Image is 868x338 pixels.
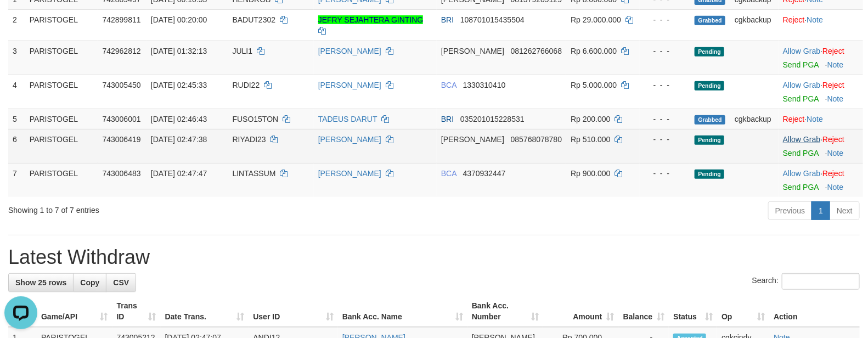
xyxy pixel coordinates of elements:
[441,115,454,123] span: BRI
[8,273,74,292] a: Show 25 rows
[644,114,686,125] div: - - -
[463,169,506,178] span: Copy 4370932447 to clipboard
[695,115,725,125] span: Grabbed
[644,134,686,145] div: - - -
[807,115,824,123] a: Note
[460,15,525,24] span: Copy 108701015435504 to clipboard
[233,81,260,89] span: RUDI22
[441,81,456,89] span: BCA
[571,47,617,55] span: Rp 6.600.000
[318,15,424,24] a: JEFRY SEJAHTERA GINTING
[571,81,617,89] span: Rp 5.000.000
[783,169,820,178] a: Allow Grab
[730,109,779,129] td: cgkbackup
[112,296,161,327] th: Trans ID: activate to sort column ascending
[511,135,562,144] span: Copy 085768078780 to clipboard
[37,296,112,327] th: Game/API: activate to sort column ascending
[783,135,820,144] a: Allow Grab
[102,115,140,123] span: 743006001
[811,201,830,220] a: 1
[822,81,844,89] a: Reject
[768,201,812,220] a: Previous
[830,201,860,220] a: Next
[102,15,140,24] span: 742899811
[571,15,621,24] span: Rp 29.000.000
[73,273,106,292] a: Copy
[543,296,619,327] th: Amount: activate to sort column ascending
[644,14,686,25] div: - - -
[151,81,207,89] span: [DATE] 02:45:33
[151,169,207,178] span: [DATE] 02:47:47
[717,296,769,327] th: Op: activate to sort column ascending
[249,296,337,327] th: User ID: activate to sort column ascending
[827,60,844,69] a: Note
[827,183,844,191] a: Note
[318,47,381,55] a: [PERSON_NAME]
[779,75,863,109] td: ·
[783,81,820,89] a: Allow Grab
[233,47,253,55] span: JULI1
[822,135,844,144] a: Reject
[571,169,610,178] span: Rp 900.000
[318,115,377,123] a: TADEUS DARUT
[161,296,249,327] th: Date Trans.: activate to sort column ascending
[783,183,819,191] a: Send PGA
[460,115,525,123] span: Copy 035201015228531 to clipboard
[8,75,25,109] td: 4
[695,170,724,179] span: Pending
[783,47,822,55] span: ·
[827,94,844,103] a: Note
[779,9,863,41] td: ·
[8,163,25,197] td: 7
[25,9,98,41] td: PARISTOGEL
[822,169,844,178] a: Reject
[571,115,610,123] span: Rp 200.000
[8,129,25,163] td: 6
[233,169,276,178] span: LINTASSUM
[233,15,276,24] span: BADUT2302
[151,115,207,123] span: [DATE] 02:46:43
[644,46,686,57] div: - - -
[8,200,353,216] div: Showing 1 to 7 of 7 entries
[783,94,819,103] a: Send PGA
[779,163,863,197] td: ·
[318,81,381,89] a: [PERSON_NAME]
[827,149,844,157] a: Note
[25,163,98,197] td: PARISTOGEL
[441,169,456,178] span: BCA
[80,278,99,287] span: Copy
[779,109,863,129] td: ·
[25,129,98,163] td: PARISTOGEL
[25,109,98,129] td: PARISTOGEL
[8,41,25,75] td: 3
[783,115,805,123] a: Reject
[8,109,25,129] td: 5
[782,273,860,290] input: Search:
[113,278,129,287] span: CSV
[669,296,717,327] th: Status: activate to sort column ascending
[233,115,279,123] span: FUSO15TON
[783,60,819,69] a: Send PGA
[467,296,543,327] th: Bank Acc. Number: activate to sort column ascending
[695,47,724,57] span: Pending
[233,135,266,144] span: RIYADI23
[752,273,860,290] label: Search:
[783,81,822,89] span: ·
[338,296,467,327] th: Bank Acc. Name: activate to sort column ascending
[807,15,824,24] a: Note
[25,41,98,75] td: PARISTOGEL
[783,149,819,157] a: Send PGA
[695,81,724,91] span: Pending
[8,9,25,41] td: 2
[730,9,779,41] td: cgkbackup
[441,15,454,24] span: BRI
[695,16,725,25] span: Grabbed
[102,47,140,55] span: 742962812
[618,296,669,327] th: Balance: activate to sort column ascending
[318,135,381,144] a: [PERSON_NAME]
[783,15,805,24] a: Reject
[571,135,610,144] span: Rp 510.000
[644,168,686,179] div: - - -
[644,80,686,91] div: - - -
[102,81,140,89] span: 743005450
